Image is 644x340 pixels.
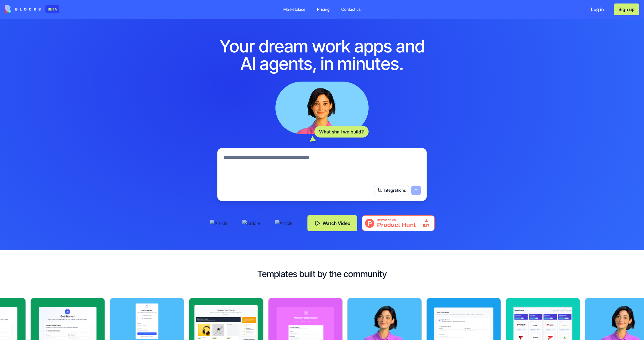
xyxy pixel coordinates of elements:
img: Article [275,220,298,227]
div: What shall we build? [314,126,369,138]
button: Watch Video [307,215,357,231]
button: Log in [586,3,609,15]
img: logo [5,5,41,13]
button: Integrations [374,186,409,195]
img: Blocks - Your dream work apps and AI agents, in minutes. | Product Hunt [362,215,435,231]
h2: Templates built by the community [9,269,635,279]
a: BETA [5,5,59,13]
div: Contact us [341,6,361,12]
button: Sign up [614,3,639,15]
div: BETA [45,5,59,13]
a: Pricing [312,4,334,15]
a: Contact us [337,4,365,15]
a: Marketplace [279,4,310,15]
div: Pricing [317,6,330,12]
h1: Your dream work apps and AI agents, in minutes. [210,37,434,72]
img: Article [242,220,266,227]
div: Marketplace [283,6,305,12]
img: Article [210,220,233,227]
